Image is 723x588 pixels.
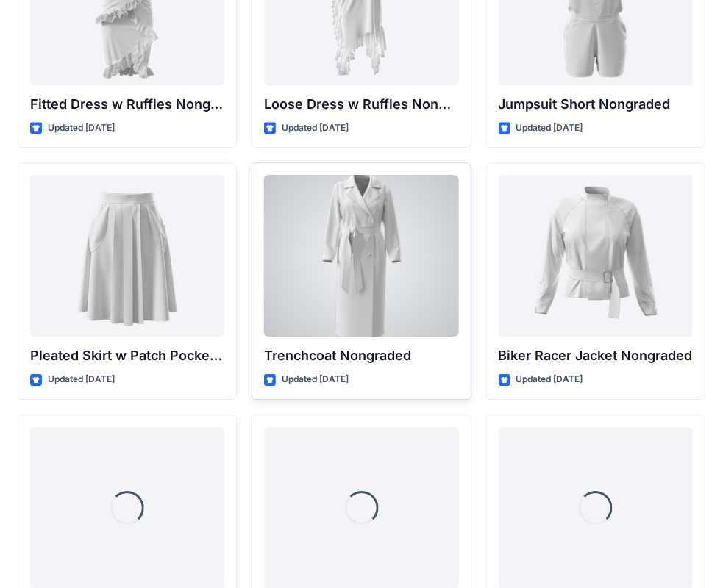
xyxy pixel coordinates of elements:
[264,345,458,366] p: Trenchcoat Nongraded
[30,175,224,337] a: Pleated Skirt w Patch Pockets Nongraded
[48,121,115,136] p: Updated [DATE]
[30,94,224,115] p: Fitted Dress w Ruffles Nongraded
[516,121,583,136] p: Updated [DATE]
[30,345,224,366] p: Pleated Skirt w Patch Pockets Nongraded
[499,345,693,366] p: Biker Racer Jacket Nongraded
[264,94,458,115] p: Loose Dress w Ruffles Nongraded
[282,121,349,136] p: Updated [DATE]
[499,175,693,337] a: Biker Racer Jacket Nongraded
[48,372,115,387] p: Updated [DATE]
[282,372,349,387] p: Updated [DATE]
[264,175,458,337] a: Trenchcoat Nongraded
[516,372,583,387] p: Updated [DATE]
[499,94,693,115] p: Jumpsuit Short Nongraded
